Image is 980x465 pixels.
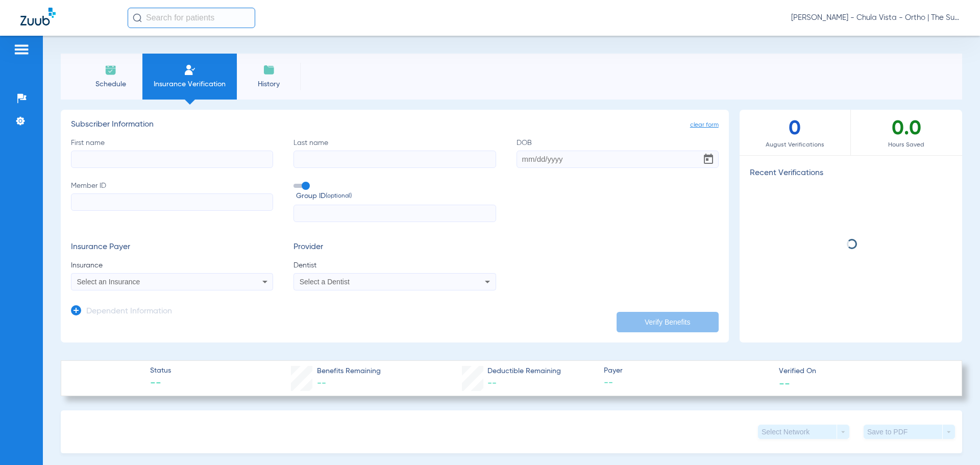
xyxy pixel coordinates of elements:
[150,79,229,89] span: Insurance Verification
[244,79,293,89] span: History
[690,120,719,130] span: clear form
[86,79,135,89] span: Schedule
[77,278,140,286] span: Select an Insurance
[13,43,30,56] img: hamburger-icon
[263,64,275,76] img: History
[487,366,561,377] span: Deductible Remaining
[317,366,381,377] span: Benefits Remaining
[71,242,273,253] h3: Insurance Payer
[71,181,273,223] label: Member ID
[20,8,56,26] img: Zuub Logo
[740,140,850,150] span: August Verifications
[105,64,117,76] img: Schedule
[779,366,945,377] span: Verified On
[71,260,273,271] span: Insurance
[487,379,497,388] span: --
[184,64,196,76] img: Manual Insurance Verification
[604,377,770,389] span: --
[851,110,962,155] div: 0.0
[698,149,719,169] button: Open calendar
[604,365,770,376] span: Payer
[150,365,171,376] span: Status
[617,312,719,332] button: Verify Benefits
[293,138,496,168] label: Last name
[293,242,496,253] h3: Provider
[851,140,962,150] span: Hours Saved
[326,191,352,202] small: (optional)
[128,8,255,28] input: Search for patients
[71,193,273,211] input: Member ID
[517,138,719,168] label: DOB
[740,110,851,155] div: 0
[133,13,142,22] img: Search Icon
[71,138,273,168] label: First name
[296,191,496,202] span: Group ID
[150,377,171,391] span: --
[71,120,719,130] h3: Subscriber Information
[779,378,790,388] span: --
[71,151,273,168] input: First name
[791,13,960,23] span: [PERSON_NAME] - Chula Vista - Ortho | The Super Dentists
[317,379,326,388] span: --
[293,151,496,168] input: Last name
[86,307,172,317] h3: Dependent Information
[740,168,962,179] h3: Recent Verifications
[300,278,350,286] span: Select a Dentist
[517,151,719,168] input: DOBOpen calendar
[293,260,496,271] span: Dentist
